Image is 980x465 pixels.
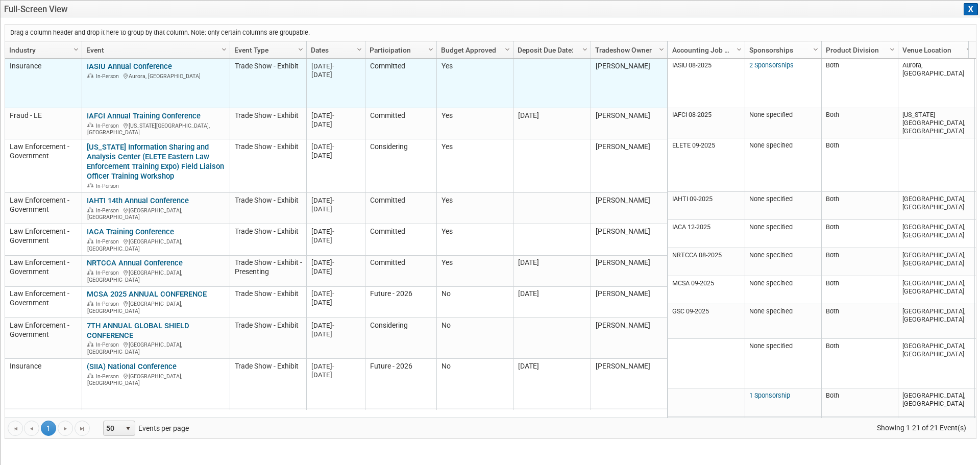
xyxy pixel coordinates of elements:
[87,238,93,243] img: In-Person Event
[230,139,306,193] td: Trade Show - Exhibit
[749,61,794,69] a: 2 Sponsorships
[87,123,93,128] img: In-Person Event
[332,197,334,204] span: -
[332,362,334,370] span: -
[821,388,898,417] td: Both
[8,421,23,436] a: Go to the first page
[749,391,790,399] a: 1 Sponsorship
[90,421,199,436] span: Events per page
[87,237,226,252] div: [GEOGRAPHIC_DATA], [GEOGRAPHIC_DATA]
[518,41,584,59] a: Deposit Due Date:
[898,220,974,248] td: [GEOGRAPHIC_DATA], [GEOGRAPHIC_DATA]
[668,59,745,108] td: IASIU 08-2025
[96,123,122,129] span: In-Person
[75,421,90,436] a: Go to the last page
[11,425,19,433] span: Go to the first page
[365,224,436,255] td: Committed
[591,318,667,359] td: [PERSON_NAME]
[668,138,745,192] td: ELETE 09-2025
[311,362,361,371] div: [DATE]
[332,143,334,151] span: -
[898,108,974,138] td: [US_STATE][GEOGRAPHIC_DATA], [GEOGRAPHIC_DATA]
[591,139,667,193] td: [PERSON_NAME]
[513,256,591,287] td: [DATE]
[811,41,822,57] a: Column Settings
[513,359,591,408] td: [DATE]
[821,108,898,138] td: Both
[734,41,745,57] a: Column Settings
[812,45,820,54] span: Column Settings
[436,318,513,359] td: No
[87,270,93,275] img: In-Person Event
[595,41,660,59] a: Tradeshow Owner
[87,142,224,181] a: [US_STATE] Information Sharing and Analysis Center (ELETE Eastern Law Enforcement Training Expo) ...
[332,112,334,119] span: -
[87,206,226,221] div: [GEOGRAPHIC_DATA], [GEOGRAPHIC_DATA]
[436,408,513,439] td: No
[5,224,82,255] td: Law Enforcement - Government
[28,425,36,433] span: Go to the previous page
[821,276,898,304] td: Both
[668,108,745,138] td: IAFCI 08-2025
[332,259,334,266] span: -
[230,108,306,139] td: Trade Show - Exhibit
[311,142,361,151] div: [DATE]
[502,41,513,57] a: Column Settings
[71,41,82,57] a: Column Settings
[220,45,228,54] span: Column Settings
[87,289,207,299] a: MCSA 2025 ANNUAL CONFERENCE
[41,421,56,436] span: 1
[821,220,898,248] td: Both
[87,111,201,120] a: IAFCI Annual Training Conference
[427,45,435,54] span: Column Settings
[4,4,976,14] span: Full-Screen View
[902,41,968,59] a: Venue Location
[87,301,93,306] img: In-Person Event
[311,151,361,160] div: [DATE]
[311,70,361,79] div: [DATE]
[365,139,436,193] td: Considering
[5,25,976,41] div: Drag a column header and drop it here to group by that column. Note: only certain columns are gro...
[581,45,589,54] span: Column Settings
[821,339,898,388] td: Both
[5,287,82,318] td: Law Enforcement - Government
[87,207,93,212] img: In-Person Event
[311,330,361,338] div: [DATE]
[591,359,667,408] td: [PERSON_NAME]
[311,111,361,120] div: [DATE]
[5,108,82,139] td: Fraud - LE
[96,73,122,80] span: In-Person
[311,41,358,59] a: Dates
[436,224,513,255] td: Yes
[5,318,82,359] td: Law Enforcement - Government
[5,139,82,193] td: Law Enforcement - Government
[668,220,745,248] td: IACA 12-2025
[311,196,361,205] div: [DATE]
[591,256,667,287] td: [PERSON_NAME]
[436,287,513,318] td: No
[365,408,436,439] td: Committed
[230,59,306,108] td: Trade Show - Exhibit
[365,256,436,287] td: Committed
[441,41,506,59] a: Budget Approved
[436,256,513,287] td: Yes
[888,45,896,54] span: Column Settings
[124,425,132,433] span: select
[219,41,230,57] a: Column Settings
[436,359,513,408] td: No
[5,408,82,439] td: Insurance
[365,59,436,108] td: Committed
[749,141,793,149] span: None specified
[354,41,365,57] a: Column Settings
[749,251,793,259] span: None specified
[5,256,82,287] td: Law Enforcement - Government
[656,41,668,57] a: Column Settings
[87,62,172,71] a: IASIU Annual Conference
[332,322,334,329] span: -
[365,287,436,318] td: Future - 2026
[87,373,93,378] img: In-Person Event
[749,111,793,118] span: None specified
[513,287,591,318] td: [DATE]
[87,299,226,314] div: [GEOGRAPHIC_DATA], [GEOGRAPHIC_DATA]
[311,321,361,330] div: [DATE]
